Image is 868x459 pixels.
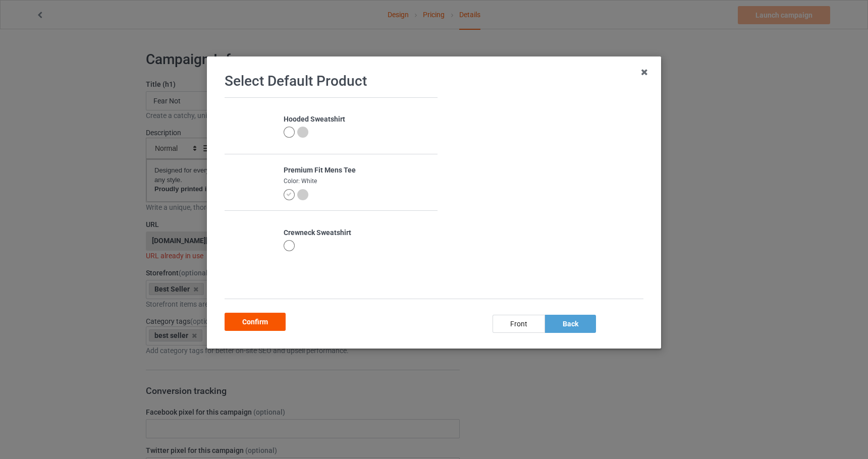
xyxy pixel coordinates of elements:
div: Color: White [284,177,432,186]
div: Premium Fit Mens Tee [284,165,432,176]
h1: Select Default Product [225,72,643,90]
div: Crewneck Sweatshirt [284,228,432,238]
div: front [493,315,545,333]
div: back [545,315,596,333]
div: Hooded Sweatshirt [284,114,432,125]
div: Confirm [225,313,286,331]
